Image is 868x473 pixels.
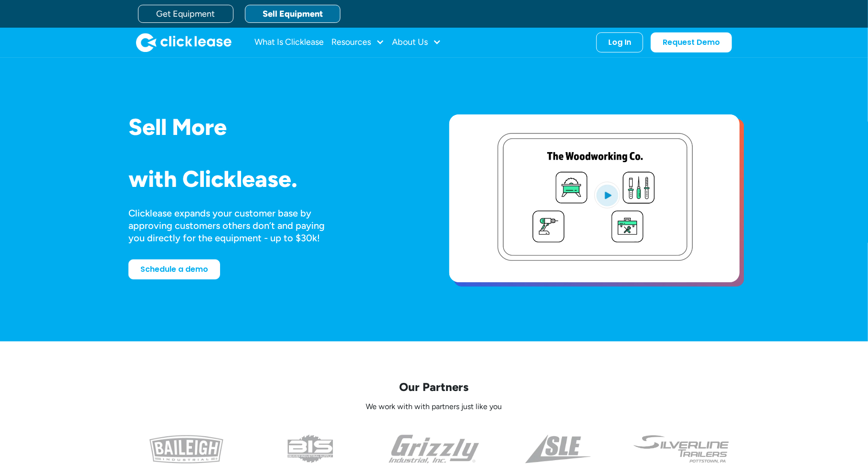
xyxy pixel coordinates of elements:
h1: Sell More [128,114,419,140]
a: Schedule a demo [128,259,220,279]
a: open lightbox [449,114,740,282]
img: Blue play button logo on a light blue circular background [594,182,620,208]
a: What Is Clicklease [254,33,324,52]
img: Clicklease logo [136,33,232,52]
div: About Us [392,33,441,52]
div: Log In [608,38,631,47]
p: We work with with partners just like you [128,402,740,412]
a: home [136,33,232,52]
img: a black and white photo of the side of a triangle [525,435,591,463]
a: Get Equipment [138,5,233,23]
div: Clicklease expands your customer base by approving customers others don’t and paying you directly... [128,207,342,244]
img: the logo for beaver industrial supply [287,435,333,463]
p: Our Partners [128,380,740,394]
a: Request Demo [651,32,732,52]
img: baileigh logo [149,435,223,463]
img: undefined [633,435,730,463]
div: Resources [331,33,384,52]
img: the grizzly industrial inc logo [389,435,480,463]
a: Sell Equipment [245,5,340,23]
h1: with Clicklease. [128,166,419,192]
